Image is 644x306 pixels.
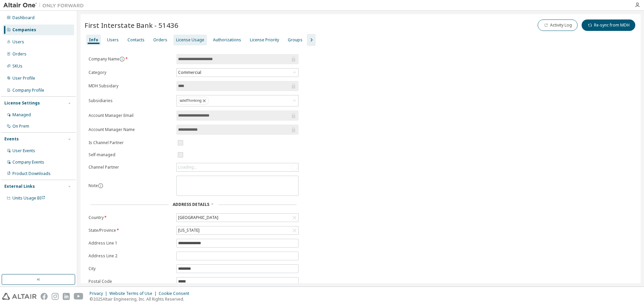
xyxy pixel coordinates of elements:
[63,293,70,300] img: linkedin.svg
[89,165,172,170] label: Channel Partner
[41,293,48,300] img: facebook.svg
[178,97,209,105] div: solidThinking
[177,226,298,234] div: [US_STATE]
[89,253,172,259] label: Address Line 2
[12,39,24,45] div: Users
[177,95,298,106] div: solidThinking
[12,63,22,69] div: SKUs
[582,19,635,31] button: Re-sync from MDH
[2,293,37,300] img: altair_logo.svg
[177,69,202,76] div: Commercial
[52,293,59,300] img: instagram.svg
[89,183,98,188] label: Note
[3,2,87,9] img: Altair One
[107,37,119,43] div: Users
[89,70,172,75] label: Category
[213,37,241,43] div: Authorizations
[119,56,125,62] button: information
[288,37,303,43] div: Groups
[12,112,31,118] div: Managed
[250,37,279,43] div: License Priority
[177,69,298,77] div: Commercial
[538,19,578,31] button: Activity Log
[89,152,172,158] label: Self-managed
[177,214,298,222] div: [GEOGRAPHIC_DATA]
[4,184,35,189] div: External Links
[176,37,204,43] div: License Usage
[12,148,35,154] div: User Events
[12,171,51,176] div: Product Downloads
[173,202,209,207] span: Address Details
[89,37,98,43] div: Info
[12,88,44,93] div: Company Profile
[90,296,193,302] p: © 2025 Altair Engineering, Inc. All Rights Reserved.
[12,27,36,33] div: Companies
[98,183,103,188] button: information
[89,266,172,271] label: City
[12,195,45,201] span: Units Usage BI
[4,100,40,106] div: License Settings
[89,215,172,220] label: Country
[89,279,172,284] label: Postal Code
[85,20,178,30] span: First Interstate Bank - 51436
[89,140,172,145] label: Is Channel Partner
[153,37,167,43] div: Orders
[127,37,145,43] div: Contacts
[89,83,172,89] label: MDH Subsidary
[89,113,172,118] label: Account Manager Email
[90,291,109,296] div: Privacy
[177,214,219,221] div: [GEOGRAPHIC_DATA]
[4,136,19,142] div: Events
[74,293,84,300] img: youtube.svg
[89,98,172,103] label: Subsidiaries
[89,56,172,62] label: Company Name
[177,227,201,234] div: [US_STATE]
[12,76,35,81] div: User Profile
[109,291,159,296] div: Website Terms of Use
[177,163,298,171] div: Loading...
[12,124,29,129] div: On Prem
[12,51,26,57] div: Orders
[12,160,44,165] div: Company Events
[89,228,172,233] label: State/Province
[12,15,35,20] div: Dashboard
[89,127,172,132] label: Account Manager Name
[178,165,197,170] div: Loading...
[159,291,193,296] div: Cookie Consent
[89,241,172,246] label: Address Line 1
